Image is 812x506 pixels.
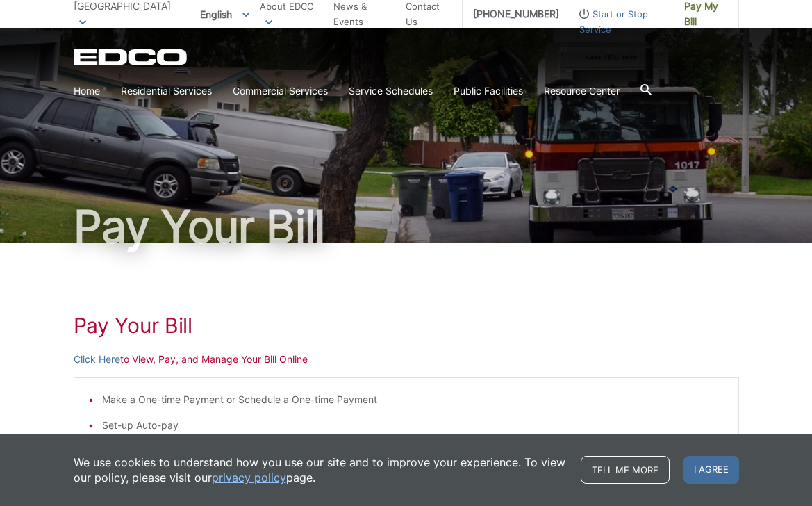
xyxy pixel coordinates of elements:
a: Commercial Services [233,83,328,99]
a: Public Facilities [454,83,523,99]
a: Residential Services [121,83,212,99]
a: Click Here [74,352,120,367]
li: Set-up Auto-pay [102,418,724,433]
a: Resource Center [544,83,620,99]
span: English [190,3,260,26]
a: privacy policy [212,470,286,485]
a: Service Schedules [349,83,433,99]
p: We use cookies to understand how you use our site and to improve your experience. To view our pol... [74,455,567,485]
p: to View, Pay, and Manage Your Bill Online [74,352,739,367]
span: I agree [683,456,739,484]
a: EDCD logo. Return to the homepage. [74,49,189,65]
li: Make a One-time Payment or Schedule a One-time Payment [102,392,724,407]
h1: Pay Your Bill [74,204,739,249]
a: Home [74,83,100,99]
h1: Pay Your Bill [74,313,739,338]
a: Tell me more [581,456,670,484]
